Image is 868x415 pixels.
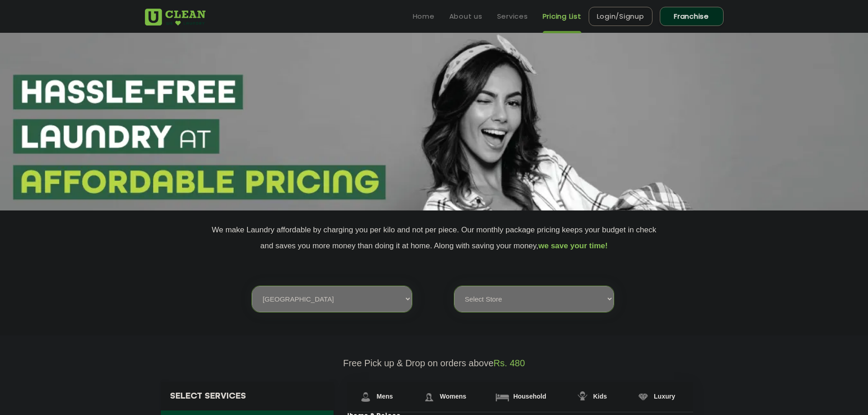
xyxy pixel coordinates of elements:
h4: Select Services [161,382,334,410]
span: Kids [593,393,607,400]
img: Luxury [635,389,651,405]
a: Services [497,11,528,22]
p: We make Laundry affordable by charging you per kilo and not per piece. Our monthly package pricin... [145,222,724,254]
a: Pricing List [543,11,581,22]
span: Household [513,393,546,400]
a: About us [449,11,483,22]
span: Mens [376,393,393,400]
span: we save your time! [539,241,608,250]
img: Mens [358,389,374,405]
img: UClean Laundry and Dry Cleaning [145,9,205,26]
img: Womens [421,389,437,405]
span: Womens [440,393,466,400]
img: Kids [575,389,591,405]
p: Free Pick up & Drop on orders above [145,358,724,369]
span: Rs. 480 [493,358,525,368]
a: Home [413,11,435,22]
span: Luxury [654,393,675,400]
img: Household [494,389,510,405]
a: Login/Signup [589,7,652,26]
a: Franchise [660,7,724,26]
